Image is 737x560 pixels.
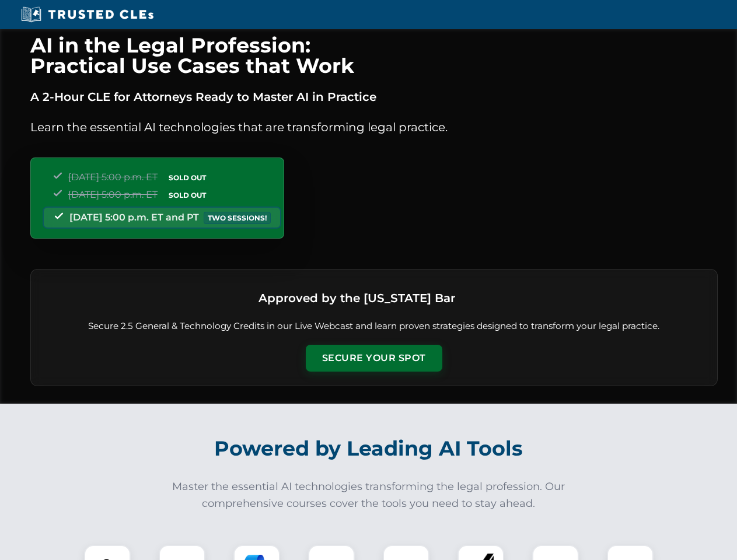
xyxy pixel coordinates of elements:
[165,189,210,201] span: SOLD OUT
[306,345,442,372] button: Secure Your Spot
[259,288,455,309] h3: Approved by the [US_STATE] Bar
[165,478,573,512] p: Master the essential AI technologies transforming the legal profession. Our comprehensive courses...
[46,428,692,469] h2: Powered by Leading AI Tools
[460,283,489,313] img: Logo
[30,118,718,136] p: Learn the essential AI technologies that are transforming legal practice.
[45,320,703,333] p: Secure 2.5 General & Technology Credits in our Live Webcast and learn proven strategies designed ...
[30,35,718,76] h1: AI in the Legal Profession: Practical Use Cases that Work
[68,189,158,200] span: [DATE] 5:00 p.m. ET
[30,87,718,106] p: A 2-Hour CLE for Attorneys Ready to Master AI in Practice
[18,6,157,23] img: Trusted CLEs
[165,171,210,184] span: SOLD OUT
[68,171,158,183] span: [DATE] 5:00 p.m. ET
